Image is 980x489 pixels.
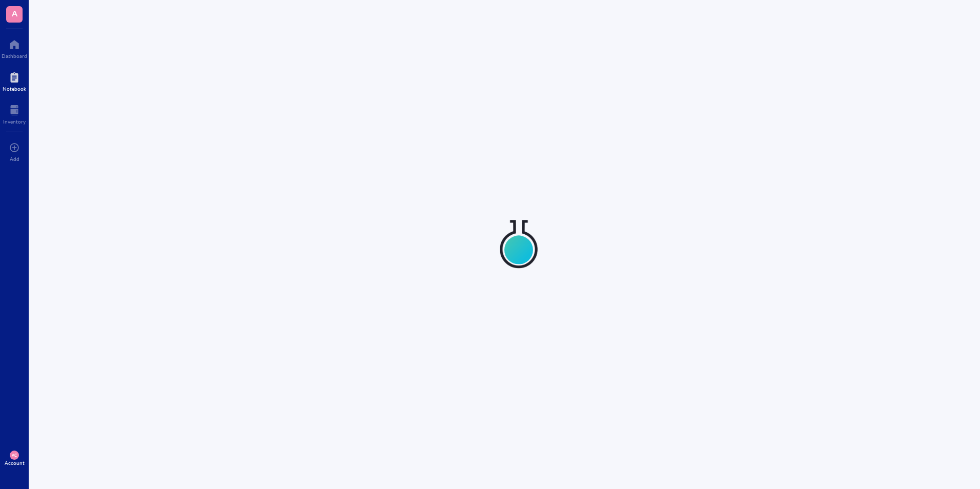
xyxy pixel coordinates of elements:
a: Dashboard [2,36,27,59]
a: Notebook [3,69,26,92]
div: Add [10,156,19,162]
span: A [12,7,17,19]
a: Inventory [3,102,26,125]
span: AC [12,453,17,457]
div: Notebook [3,86,26,92]
div: Dashboard [2,53,27,59]
div: Account [5,460,25,466]
div: Inventory [3,118,26,125]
